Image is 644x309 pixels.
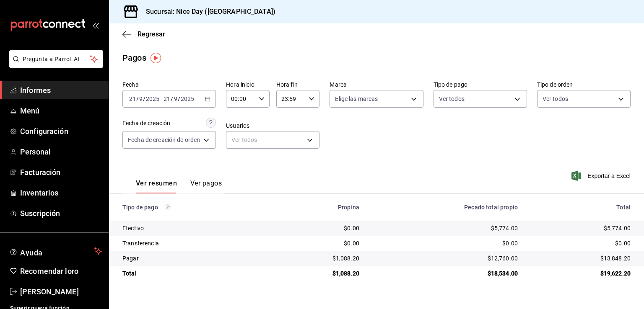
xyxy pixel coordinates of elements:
[226,122,249,129] font: Usuarios
[23,56,80,62] font: Pregunta a Parrot AI
[537,81,573,88] font: Tipo de orden
[20,248,43,257] font: Ayuda
[9,50,103,68] button: Pregunta a Parrot AI
[174,95,178,102] input: --
[231,136,257,143] font: Ver todos
[122,240,159,247] font: Transferencia
[615,240,631,247] font: $0.00
[338,204,359,211] font: Propina
[20,168,60,177] font: Facturación
[502,240,518,247] font: $0.00
[434,81,468,88] font: Tipo de pago
[122,270,137,277] font: Total
[171,95,173,102] font: /
[616,204,631,211] font: Total
[165,204,171,210] svg: Los pagos realizados con Pay y otras terminales son montos brutos.
[488,255,518,262] font: $12,760.00
[464,204,518,211] font: Pecado total propio
[20,287,79,296] font: [PERSON_NAME]
[20,209,60,218] font: Suscripción
[587,173,631,179] font: Exportar a Excel
[178,95,180,102] font: /
[344,225,359,232] font: $0.00
[122,204,158,211] font: Tipo de pago
[163,95,171,102] input: --
[146,8,275,15] font: Sucursal: Nice Day ([GEOGRAPHIC_DATA])
[276,81,298,88] font: Hora fin
[151,53,161,63] img: Marcador de información sobre herramientas
[344,240,359,247] font: $0.00
[190,179,222,187] font: Ver pagos
[138,30,165,38] font: Regresar
[122,30,165,38] button: Regresar
[20,147,51,156] font: Personal
[145,95,160,102] input: ----
[136,179,222,193] div: pestañas de navegación
[491,225,518,232] font: $5,774.00
[20,267,78,276] font: Recomendar loro
[335,95,378,102] font: Elige las marcas
[122,81,139,88] font: Fecha
[143,95,145,102] font: /
[20,86,51,95] font: Informes
[139,95,143,102] input: --
[180,95,195,102] input: ----
[573,171,631,181] button: Exportar a Excel
[543,95,568,102] font: Ver todos
[161,95,162,102] font: -
[122,255,139,262] font: Pagar
[330,81,347,88] font: Marca
[604,225,631,232] font: $5,774.00
[136,95,139,102] font: /
[332,255,359,262] font: $1,088.20
[122,225,144,232] font: Efectivo
[600,255,631,262] font: $13,848.20
[226,81,254,88] font: Hora inicio
[488,270,518,277] font: $18,534.00
[332,270,359,277] font: $1,088.20
[6,61,103,70] a: Pregunta a Parrot AI
[20,127,68,136] font: Configuración
[122,53,146,63] font: Pagos
[122,120,170,126] font: Fecha de creación
[128,136,200,143] font: Fecha de creación de orden
[92,22,99,28] button: abrir_cajón_menú
[129,95,136,102] input: --
[439,95,465,102] font: Ver todos
[600,270,631,277] font: $19,622.20
[136,179,177,187] font: Ver resumen
[20,188,58,197] font: Inventarios
[20,106,40,115] font: Menú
